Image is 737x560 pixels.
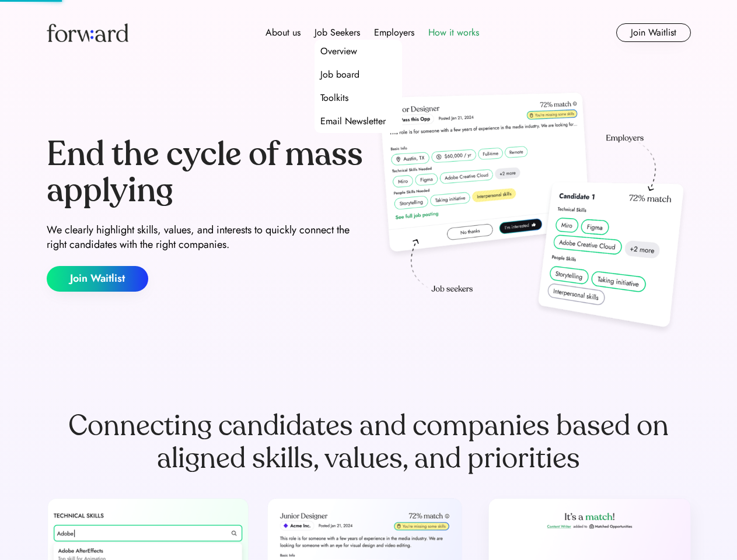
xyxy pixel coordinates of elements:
[266,26,301,40] div: About us
[47,409,691,475] div: Connecting candidates and companies based on aligned skills, values, and priorities
[47,223,364,252] div: We clearly highlight skills, values, and interests to quickly connect the right candidates with t...
[374,26,414,40] div: Employers
[616,23,691,42] button: Join Waitlist
[47,136,364,208] div: End the cycle of mass applying
[315,26,360,40] div: Job Seekers
[320,91,348,105] div: Toolkits
[428,26,479,40] div: How it works
[320,114,386,128] div: Email Newsletter
[47,266,148,292] button: Join Waitlist
[47,23,128,42] img: Forward logo
[320,44,357,58] div: Overview
[320,68,359,82] div: Job board
[373,89,691,339] img: hero-image.png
